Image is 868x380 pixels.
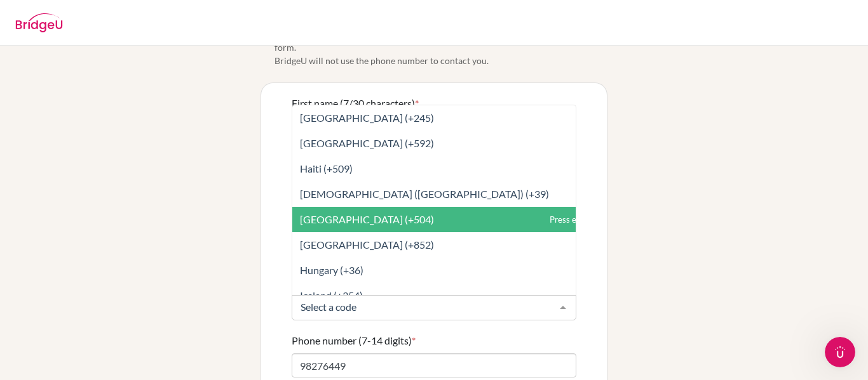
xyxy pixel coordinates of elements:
span: [GEOGRAPHIC_DATA] (+245) [300,112,434,124]
input: Enter your number [292,353,576,377]
span: Iceland (+354) [300,289,363,301]
input: Select a code [297,301,550,313]
iframe: Intercom live chat [825,337,855,367]
span: [GEOGRAPHIC_DATA] (+592) [300,137,434,149]
span: [DEMOGRAPHIC_DATA] ([GEOGRAPHIC_DATA]) (+39) [300,188,549,200]
img: BridgeU logo [15,13,63,32]
span: [GEOGRAPHIC_DATA] (+852) [300,239,434,251]
label: First name (7/30 characters) [292,96,419,111]
span: [GEOGRAPHIC_DATA] (+504) [300,213,434,225]
span: Haiti (+509) [300,162,353,174]
label: Phone number (7-14 digits) [292,333,416,348]
span: Hungary (+36) [300,264,363,276]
